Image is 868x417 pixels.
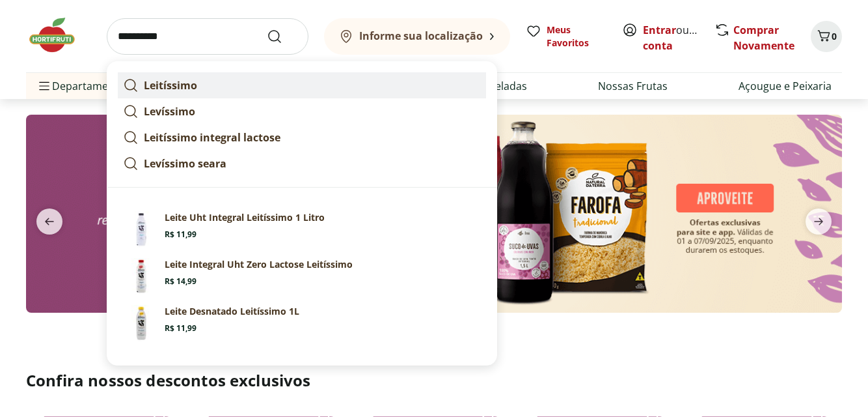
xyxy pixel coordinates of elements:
p: Leite Uht Integral Leitíssimo 1 Litro [165,211,325,224]
a: Meus Favoritos [526,23,606,50]
span: R$ 11,99 [165,229,197,240]
button: previous [26,208,73,235]
button: next [795,208,842,235]
strong: Leitíssimo integral lactose [144,130,280,145]
a: Comprar Novamente [733,23,794,53]
img: Hortifruti [26,16,91,55]
button: Menu [36,70,52,102]
a: Leitíssimo [118,72,486,98]
button: Submit Search [267,29,298,44]
span: R$ 11,99 [165,323,197,334]
img: Principal [123,258,159,295]
a: Leite Uht Integral Leitíssimo 1 LitroR$ 11,99 [118,206,486,253]
strong: Leitíssimo [144,78,197,93]
span: R$ 14,99 [165,276,197,287]
a: Levíssimo [118,98,486,124]
strong: Levíssimo seara [144,156,226,171]
span: 0 [832,30,837,42]
b: Informe sua localização [359,29,483,43]
img: Principal [123,305,159,341]
h2: Confira nossos descontos exclusivos [26,370,842,391]
span: Departamentos [36,70,130,102]
p: Leite Desnatado Leitíssimo 1L [165,305,299,318]
a: PrincipalLeite Desnatado Leitíssimo 1LR$ 11,99 [118,300,486,347]
strong: Levíssimo [144,104,195,119]
a: Entrar [643,23,676,37]
button: Carrinho [811,21,842,52]
p: Leite Integral Uht Zero Lactose Leitíssimo [165,258,353,271]
span: ou [643,22,701,53]
a: PrincipalLeite Integral Uht Zero Lactose LeitíssimoR$ 14,99 [118,253,486,300]
span: Meus Favoritos [547,23,606,50]
button: Informe sua localização [324,18,510,55]
input: search [107,18,308,55]
a: Leitíssimo integral lactose [118,124,486,151]
a: Açougue e Peixaria [739,78,832,94]
a: Criar conta [643,23,714,53]
a: Levíssimo seara [118,151,486,177]
a: Nossas Frutas [598,78,668,94]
